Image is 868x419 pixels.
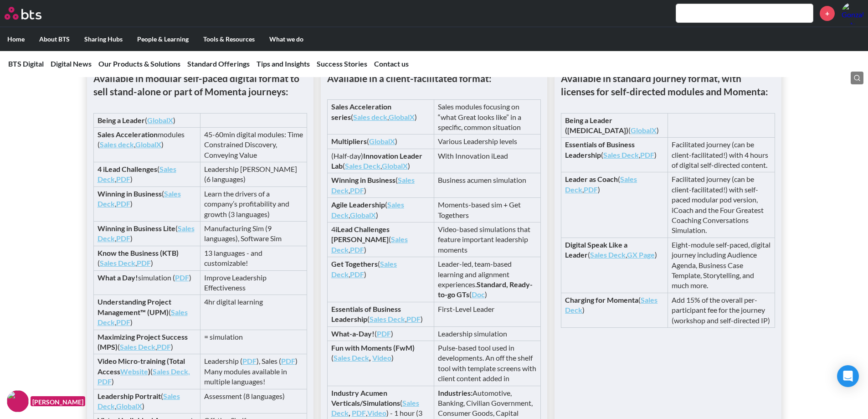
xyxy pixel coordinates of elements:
a: Video [367,409,386,417]
a: PDF [116,234,130,243]
a: PDF [350,186,364,195]
strong: Essentials of Business Leadership [565,140,635,159]
td: Leadership simulation [434,326,540,341]
td: With Innovation iLead [434,149,540,173]
strong: Sales Acceleration series [331,102,391,121]
a: Sales Deck [370,315,405,323]
h1: Available in modular self-paced digital format to sell stand-alone or part of Momenta journeys: [93,72,307,98]
td: ( ) [561,293,668,327]
a: Sales Deck [331,235,408,253]
strong: Maximizing Project Success (MPS) [98,332,188,351]
a: PDF [175,273,189,282]
strong: Industries: [438,388,473,397]
a: PDF [640,150,654,159]
strong: Standard, Ready-to-go GTs [438,280,533,299]
a: Sales deck [353,113,387,121]
strong: Industry Acumen Verticals/Simulations [331,388,400,407]
strong: Video Micro-training (Total Access [98,357,185,375]
a: GlobalX [382,161,408,170]
strong: Digital Speak Like a Leader [565,240,627,259]
td: ( , ) [327,198,434,222]
a: Doc [472,290,485,299]
td: Learn the drivers of a company’s profitability and growth (3 languages) [200,186,307,221]
td: Facilitated journey (can be client-facilitated!) with self-paced modular pod version, iCoach and ... [668,172,775,238]
a: Go home [5,7,58,20]
a: Profile [842,2,863,24]
td: ( , ) [93,162,200,187]
a: Sales Deck [98,392,180,410]
a: GlobalX [369,137,395,145]
td: Assessment (8 languages) [200,389,307,414]
td: Video-based simulations that feature important leadership moments [434,222,540,257]
a: Website [120,367,148,376]
a: Sales Deck [565,175,637,193]
td: ( , ) [561,172,668,238]
td: Facilitated journey (can be client-facilitated!) with 4 hours of digital self-directed content. [668,138,775,172]
a: Success Stories [317,59,367,68]
td: simulation ( ) [93,270,200,295]
a: PDF [116,199,130,208]
a: Sales Deck [331,200,404,219]
strong: Winning in Business Lite [98,224,175,233]
a: PDF [350,245,364,254]
td: ( ) [327,134,434,149]
td: = simulation [200,330,307,354]
td: ( , ) [93,330,200,354]
td: Various Leadership levels [434,134,540,149]
strong: , [369,353,371,362]
a: Our Products & Solutions [98,59,180,68]
a: PDF [281,357,295,365]
strong: Being a Leader [98,116,145,124]
a: PDF [584,185,598,194]
td: Pulse-based tool used in developments. An off the shelf tool with template screens with client co... [434,341,540,386]
a: Sales Deck [100,259,135,267]
figcaption: [PERSON_NAME] [31,396,85,407]
strong: Essentials of Business Leadership [331,305,401,323]
td: ( , ) [327,302,434,326]
a: PDF [157,342,171,351]
td: First-Level Leader [434,302,540,326]
strong: Sales Acceleration [98,130,158,139]
a: GlobalX [116,402,142,410]
a: Digital News [51,59,92,68]
strong: Leader as Coach [565,175,618,183]
td: ( ) [327,341,434,386]
td: Eight-module self-paced, digital journey including Audience Agenda, Business Case Template, Story... [668,238,775,293]
a: GlobalX [147,116,173,124]
td: ( , ) [93,389,200,414]
strong: Winning in Business [98,189,162,198]
td: modules ( , ) [93,127,200,162]
td: Sales modules focusing on “what Great looks like” in a specific, common situation [434,100,540,134]
td: ( , ) [327,257,434,302]
td: (Half-day) ( , ) [327,149,434,173]
a: PDF [116,175,130,183]
h1: Available in a client-facilitated format: [327,72,541,85]
strong: ) [148,367,150,376]
div: Open Intercom Messenger [837,365,859,387]
strong: What a Day! [98,273,138,282]
a: GlobalX [389,113,415,121]
td: ( , ) [561,138,668,172]
strong: Understanding Project Management™ (UPM) [98,297,171,316]
a: PDF [406,315,421,323]
td: Manufacturing Sim (9 languages), Software Sim [200,222,307,246]
strong: 4 iLead Challenges [98,165,157,173]
td: ( ) [561,113,668,138]
td: Improve Leadership Effectiveness [200,270,307,295]
strong: Get Togethers [331,259,378,268]
td: ( ) [327,326,434,341]
label: People & Learning [130,27,196,51]
td: ( , ) [93,295,200,330]
a: PDF [242,357,257,365]
a: Sales Deck [334,353,369,362]
a: PDF [350,270,364,279]
a: Contact us [374,59,409,68]
a: BTS Digital [8,59,44,68]
strong: Being a Leader ([MEDICAL_DATA]) [565,116,628,134]
h1: Available in standard journey format, with licenses for self-directed modules and Momenta: [561,72,775,98]
a: GlobalX [631,126,657,134]
label: Tools & Resources [196,27,262,51]
a: Sales Deck [331,176,415,194]
a: + [820,6,835,21]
